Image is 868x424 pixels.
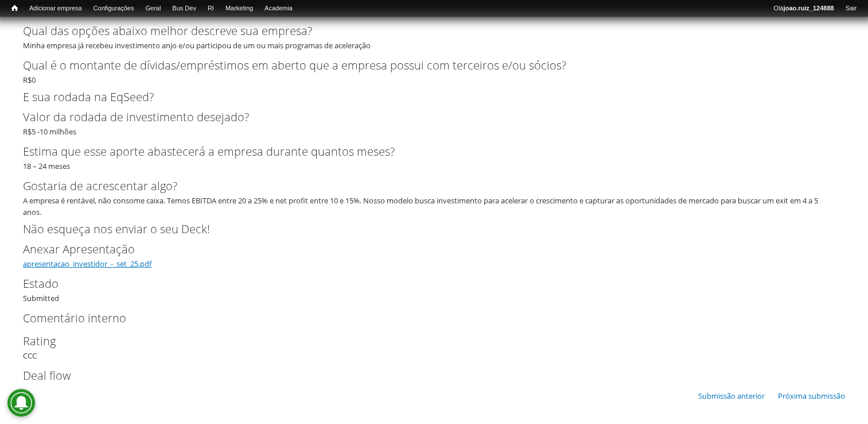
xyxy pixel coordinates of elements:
[23,143,845,172] div: 18 – 24 meses
[202,3,220,14] a: RI
[24,3,88,14] a: Adicionar empresa
[23,91,845,103] h2: E sua rodada na EqSeed?
[6,3,24,14] a: Início
[778,391,845,401] a: Próxima submissão
[166,3,202,14] a: Bus Dev
[23,310,826,327] label: Comentário interno
[220,3,259,14] a: Marketing
[23,259,151,269] a: apresentacao_investidor_-_set_25.pdf
[23,178,826,195] label: Gostaria de acrescentar algo?
[259,3,298,14] a: Academia
[23,367,826,384] label: Deal flow
[23,275,826,292] label: Estado
[23,223,845,235] h2: Não esqueça nos enviar o seu Deck!
[23,143,826,160] label: Estima que esse aporte abastecerá a empresa durante quantos meses?
[23,333,845,361] div: CCC
[839,3,862,14] a: Sair
[23,22,826,40] label: Qual das opções abaixo melhor descreve sua empresa?
[88,3,140,14] a: Configurações
[23,109,826,126] label: Valor da rodada de investimento desejado?
[698,391,765,401] a: Submissão anterior
[23,195,838,218] div: A empresa é rentável, não consome caixa. Temos EBITDA entre 20 a 25% e net profit entre 10 e 15%....
[23,275,845,304] div: Submitted
[23,333,826,350] label: Rating
[139,3,166,14] a: Geral
[23,57,845,86] div: R$0
[23,22,845,51] div: Minha empresa já recebeu investimento anjo e/ou participou de um ou mais programas de aceleração
[23,109,845,137] div: R$5 -10 milhões
[768,3,839,14] a: Olájoao.ruiz_124888
[11,4,18,12] span: Início
[784,5,834,11] strong: joao.ruiz_124888
[23,241,826,258] label: Anexar Apresentação
[23,57,826,74] label: Qual é o montante de dívidas/empréstimos em aberto que a empresa possui com terceiros e/ou sócios?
